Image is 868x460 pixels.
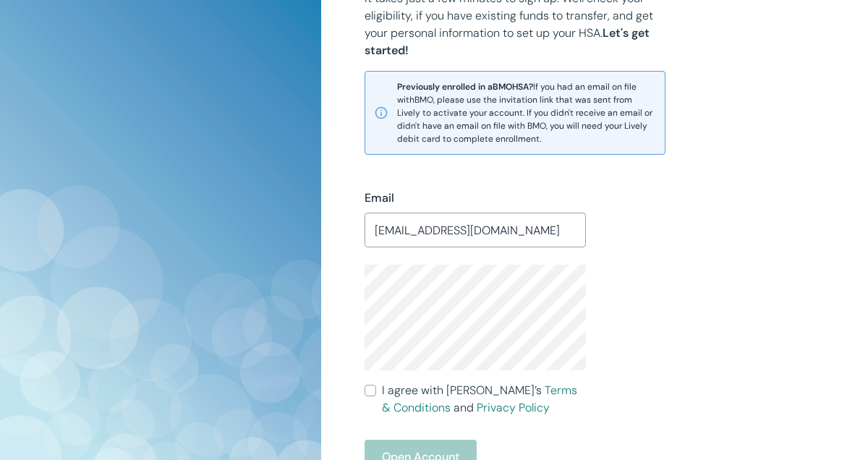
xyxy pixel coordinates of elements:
[365,189,394,207] label: Email
[382,382,586,417] span: I agree with [PERSON_NAME]’s and
[397,81,533,93] strong: Previously enrolled in a BMO HSA?
[477,400,550,415] a: Privacy Policy
[397,80,656,145] span: If you had an email on file with BMO , please use the invitation link that was sent from Lively t...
